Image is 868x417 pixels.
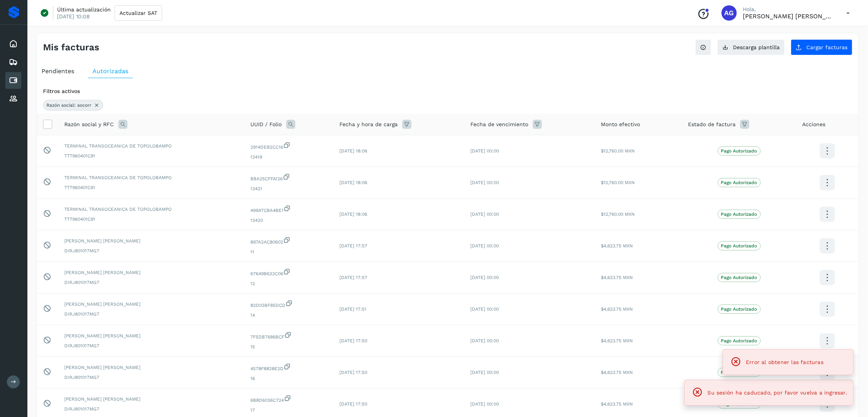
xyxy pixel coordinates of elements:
[339,275,367,280] span: [DATE] 17:57
[64,206,238,213] span: TERMINAL TRANSOCEANICA DE TOPOLOBAMPO
[64,269,238,276] span: [PERSON_NAME] [PERSON_NAME]
[92,67,128,75] span: Autorizadas
[601,212,635,217] span: $12,760.00 MXN
[601,148,635,154] span: $12,760.00 MXN
[64,152,238,159] span: TTT960401C91
[470,338,499,343] span: [DATE] 00:00
[115,5,162,21] button: Actualizar SAT
[250,331,327,340] span: 7F5DB7686BCF
[717,39,785,55] button: Descarga plantilla
[250,343,327,350] span: 15
[721,148,757,154] p: Pago Autorizado
[721,212,757,217] p: Pago Autorizado
[64,396,238,403] span: [PERSON_NAME] [PERSON_NAME]
[470,148,499,154] span: [DATE] 00:00
[601,370,633,375] span: $4,623.75 MXN
[64,332,238,339] span: [PERSON_NAME] [PERSON_NAME]
[250,312,327,319] span: 14
[339,243,367,249] span: [DATE] 17:57
[339,120,398,128] span: Fecha y hora de carga
[806,45,847,50] span: Cargar facturas
[601,243,633,249] span: $4,623.75 MXN
[250,268,327,277] span: 67649B633C06
[5,90,21,107] div: Proveedores
[5,72,21,89] div: Cuentas por pagar
[339,338,367,343] span: [DATE] 17:50
[470,370,499,375] span: [DATE] 00:00
[43,87,852,95] div: Filtros activos
[721,180,757,185] p: Pago Autorizado
[791,39,852,55] button: Cargar facturas
[470,212,499,217] span: [DATE] 00:00
[64,120,114,128] span: Razón social y RFC
[601,338,633,343] span: $4,623.75 MXN
[64,247,238,254] span: DIRJ801017MG7
[721,370,757,375] p: Pago Autorizado
[339,148,367,154] span: [DATE] 18:06
[743,13,834,20] p: Abigail Gonzalez Leon
[64,184,238,191] span: TTT960401C91
[601,306,633,312] span: $4,623.75 MXN
[470,243,499,249] span: [DATE] 00:00
[250,120,282,128] span: UUID / Folio
[601,180,635,185] span: $12,760.00 MXN
[339,401,367,407] span: [DATE] 17:50
[64,174,238,181] span: TERMINAL TRANSOCEANICA DE TOPOLOBAMPO
[64,406,238,412] span: DIRJ801017MG7
[43,100,103,111] div: Razón social: socorr
[46,102,91,109] span: Razón social: socorr
[250,375,327,382] span: 16
[708,390,847,396] span: Su sesión ha caducado, por favor vuelva a ingresar.
[339,212,367,217] span: [DATE] 18:06
[119,10,157,16] span: Actualizar SAT
[250,141,327,151] span: 2914DEB2CC16
[57,6,111,13] p: Última actualización
[64,374,238,381] span: DIRJ801017MG7
[601,120,640,128] span: Monto efectivo
[470,306,499,312] span: [DATE] 00:00
[802,120,825,128] span: Acciones
[250,395,327,404] span: 6B8D6036C724
[64,364,238,371] span: [PERSON_NAME] [PERSON_NAME]
[250,185,327,192] span: 13421
[688,120,736,128] span: Estado de factura
[64,216,238,223] span: TTT960401C91
[339,180,367,185] span: [DATE] 18:06
[733,45,780,50] span: Descarga plantilla
[601,275,633,280] span: $4,623.75 MXN
[250,217,327,224] span: 13420
[64,301,238,308] span: [PERSON_NAME] [PERSON_NAME]
[5,35,21,52] div: Inicio
[64,143,238,149] span: TERMINAL TRANSOCEANICA DE TOPOLOBAMPO
[470,275,499,280] span: [DATE] 00:00
[721,243,757,249] p: Pago Autorizado
[721,306,757,312] p: Pago Autorizado
[250,236,327,245] span: 897A2AC80602
[64,237,238,244] span: [PERSON_NAME] [PERSON_NAME]
[5,54,21,71] div: Embarques
[250,300,327,309] span: 82D03BF85DCD
[601,401,633,407] span: $4,623.75 MXN
[470,120,528,128] span: Fecha de vencimiento
[339,370,367,375] span: [DATE] 17:50
[250,280,327,287] span: 12
[250,363,327,372] span: 4578F8828E2D
[64,342,238,349] span: DIRJ801017MG7
[43,42,99,53] h4: Mis facturas
[470,401,499,407] span: [DATE] 00:00
[339,306,366,312] span: [DATE] 17:51
[64,311,238,318] span: DIRJ801017MG7
[64,279,238,286] span: DIRJ801017MG7
[250,205,327,214] span: 499A7CBA4BE1
[250,407,327,414] span: 17
[57,13,90,20] p: [DATE] 10:08
[721,338,757,343] p: Pago Autorizado
[250,173,327,182] span: BBA25CFFA126
[721,275,757,280] p: Pago Autorizado
[743,6,834,13] p: Hola,
[41,67,74,75] span: Pendientes
[250,154,327,160] span: 13419
[250,249,327,255] span: 11
[746,359,823,365] span: Error al obtener las facturas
